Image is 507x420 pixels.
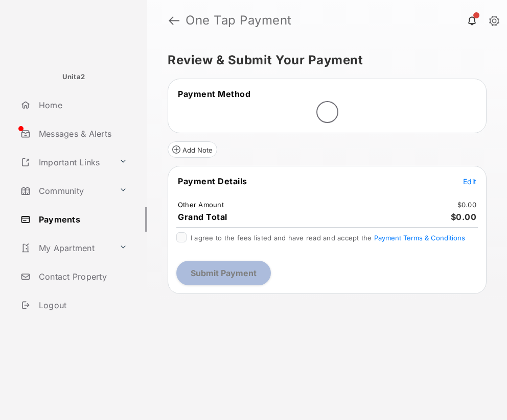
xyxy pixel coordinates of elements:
[463,176,476,186] button: Edit
[16,179,115,203] a: Community
[168,141,217,158] button: Add Note
[176,261,271,285] button: Submit Payment
[16,207,147,232] a: Payments
[457,200,477,209] td: $0.00
[374,234,465,242] button: I agree to the fees listed and have read and accept the
[62,72,85,82] p: Unita2
[463,177,476,186] span: Edit
[178,176,247,186] span: Payment Details
[177,200,224,209] td: Other Amount
[168,54,478,66] h5: Review & Submit Your Payment
[16,293,147,317] a: Logout
[186,14,491,27] strong: One Tap Payment
[16,150,115,175] a: Important Links
[16,121,147,146] a: Messages & Alerts
[16,264,147,289] a: Contact Property
[191,234,465,242] span: I agree to the fees listed and have read and accept the
[178,89,250,99] span: Payment Method
[451,212,477,222] span: $0.00
[16,236,115,260] a: My Apartment
[16,93,147,117] a: Home
[178,212,227,222] span: Grand Total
